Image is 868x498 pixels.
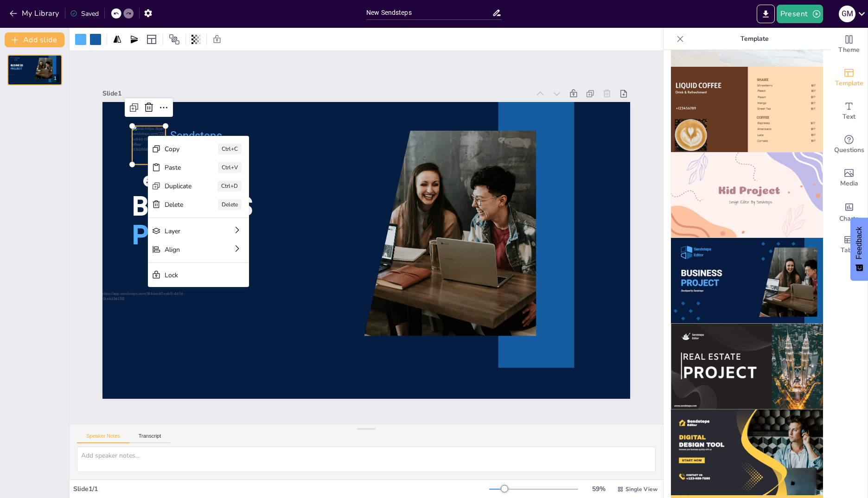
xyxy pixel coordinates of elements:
button: Export to PowerPoint [757,5,775,23]
div: Add a table [830,228,868,262]
span: Template [835,78,863,89]
div: 1 [7,55,62,85]
span: PROJECT [132,220,244,250]
div: Ctrl+D [217,180,242,192]
span: Text [842,112,855,122]
span: Feedback [855,227,863,259]
img: thumb-11.png [671,324,823,409]
p: Template [688,28,821,50]
span: Single View [625,485,657,493]
div: Add text boxes [830,95,868,128]
span: PROJECT [11,67,22,70]
div: Slide 1 [102,89,530,98]
div: Layout [144,32,159,47]
div: Delete [165,200,192,209]
span: Charts [839,214,859,224]
span: Media [840,179,858,189]
div: g m [839,6,855,22]
button: Feedback - Show survey [850,217,868,281]
button: My Library [7,6,63,21]
input: Insert title [366,6,492,19]
button: g m [839,5,855,23]
div: Add ready made slides [830,61,868,95]
span: BUSINESS [132,191,253,222]
div: Lock [165,271,219,280]
div: Paste [165,163,192,172]
span: Editor [14,59,18,61]
div: Ctrl+C [218,143,242,154]
div: Align [165,245,206,254]
div: Layer [165,227,206,236]
div: Saved [70,9,99,18]
span: Sendsteps [14,57,20,59]
span: Table [841,245,857,255]
img: thumb-12.png [671,409,823,495]
div: 1 [51,74,59,83]
div: Add charts and graphs [830,195,868,228]
button: Present [777,5,823,23]
div: Change the overall theme [830,28,868,61]
button: Transcript [129,433,171,443]
img: thumb-8.png [671,67,823,153]
div: Get real-time input from your audience [830,128,868,161]
button: Speaker Notes [77,433,129,443]
div: Copy [165,145,192,153]
div: Delete [218,199,242,210]
div: 59 % [587,485,610,493]
span: Questions [834,145,864,155]
span: Position [169,34,180,45]
div: Ctrl+V [218,162,242,173]
span: Theme [838,45,860,55]
img: thumb-9.png [671,152,823,238]
img: thumb-10.png [671,238,823,324]
div: Add images, graphics, shapes or video [830,161,868,195]
div: Duplicate [165,182,191,191]
div: Slide 1 / 1 [73,485,489,493]
span: BUSINESS [11,64,23,67]
span: Sendsteps [170,129,222,142]
button: Add slide [5,32,64,47]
